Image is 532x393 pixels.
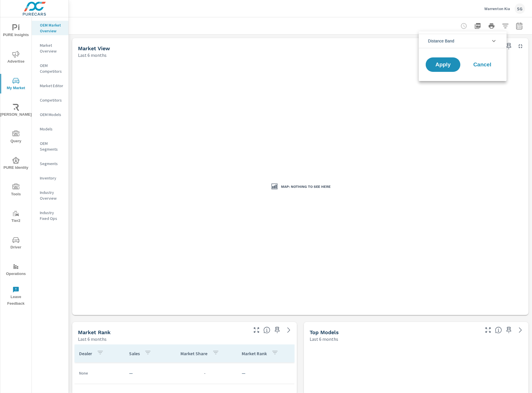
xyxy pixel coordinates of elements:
[465,57,500,72] button: Cancel
[426,57,460,72] button: Apply
[419,31,507,50] ul: filter options
[428,34,454,48] span: Distance Band
[471,62,494,67] span: Cancel
[431,62,455,67] span: Apply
